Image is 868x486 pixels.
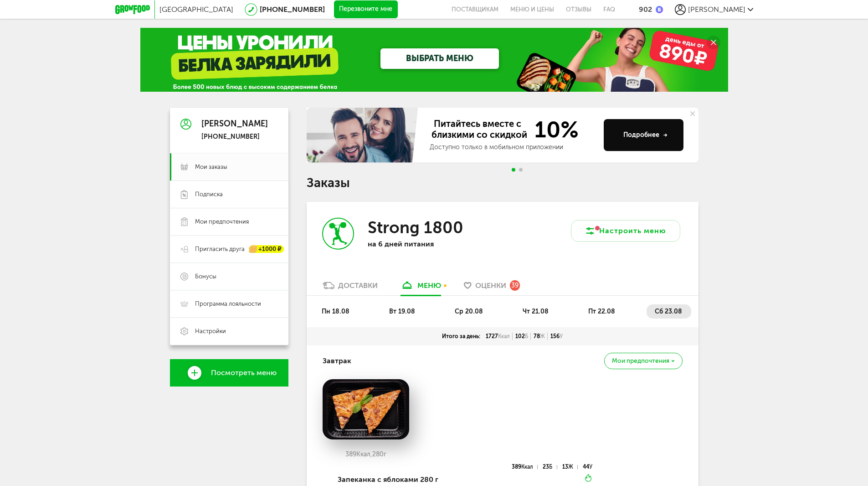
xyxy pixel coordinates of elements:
[195,190,223,199] span: Подписка
[201,133,268,141] div: [PHONE_NUMBER]
[588,308,615,315] span: пт 22.08
[323,451,409,458] div: 389 280
[455,308,483,315] span: ср 20.08
[170,359,288,387] a: Посмотреть меню
[323,352,351,370] h4: Завтрак
[170,235,288,263] a: Пригласить друга +1000 ₽
[195,245,245,253] span: Пригласить друга
[483,333,513,340] div: 1727
[323,379,409,439] img: big_mPDajhulWsqtV8Bj.png
[583,465,592,469] div: 44
[260,5,325,14] a: [PHONE_NUMBER]
[562,465,578,469] div: 13
[560,333,563,340] span: У
[380,48,499,69] a: ВЫБРАТЬ МЕНЮ
[639,5,652,14] div: 902
[529,118,579,141] span: 10%
[170,208,288,235] a: Мои предпочтения
[356,450,372,458] span: Ккал,
[170,181,288,208] a: Подписка
[513,333,531,340] div: 102
[571,220,680,242] button: Настроить меню
[549,464,552,470] span: Б
[540,333,545,340] span: Ж
[170,263,288,290] a: Бонусы
[459,281,524,295] a: Оценки 39
[656,6,663,13] img: bonus_b.cdccf46.png
[338,281,378,290] div: Доставки
[307,108,421,162] img: family-banner.579af9d.jpg
[512,168,515,172] span: Go to slide 1
[389,308,415,315] span: вт 19.08
[531,333,548,340] div: 78
[543,465,557,469] div: 23
[170,290,288,318] a: Программа лояльности
[510,280,520,290] div: 39
[334,0,398,19] button: Перезвоните мне
[211,369,277,377] span: Посмотреть меню
[195,272,216,281] span: Бонусы
[195,327,226,335] span: Настройки
[519,168,523,172] span: Go to slide 2
[475,281,506,290] span: Оценки
[159,5,233,14] span: [GEOGRAPHIC_DATA]
[249,246,284,253] div: +1000 ₽
[521,464,533,470] span: Ккал
[512,465,538,469] div: 389
[589,464,592,470] span: У
[568,464,573,470] span: Ж
[655,308,682,315] span: сб 23.08
[201,120,268,129] div: [PERSON_NAME]
[322,308,349,315] span: пн 18.08
[368,218,463,237] h3: Strong 1800
[417,281,441,290] div: меню
[525,333,528,340] span: Б
[170,153,288,181] a: Мои заказы
[318,281,382,295] a: Доставки
[195,300,261,308] span: Программа лояльности
[688,5,745,14] span: [PERSON_NAME]
[396,281,446,295] a: меню
[430,118,529,141] span: Питайтесь вместе с близкими со скидкой
[604,119,683,151] button: Подробнее
[195,218,249,226] span: Мои предпочтения
[623,131,668,140] div: Подробнее
[498,333,510,340] span: Ккал
[612,358,669,364] span: Мои предпочтения
[195,163,227,171] span: Мои заказы
[439,333,483,340] div: Итого за день:
[368,240,486,248] p: на 6 дней питания
[307,177,699,189] h1: Заказы
[523,308,549,315] span: чт 21.08
[384,450,386,458] span: г
[548,333,565,340] div: 156
[170,318,288,345] a: Настройки
[430,143,596,152] div: Доступно только в мобильном приложении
